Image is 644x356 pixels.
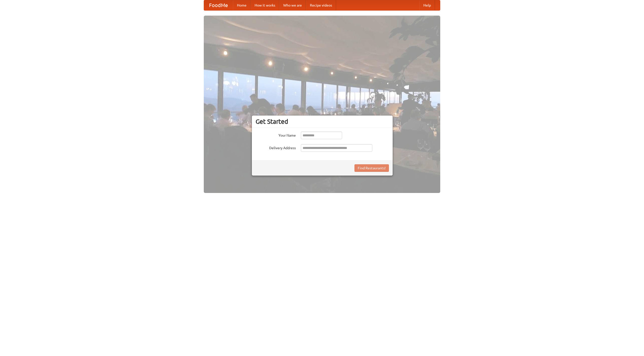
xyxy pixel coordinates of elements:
a: FoodMe [204,0,233,10]
label: Delivery Address [256,144,296,150]
a: Recipe videos [306,0,336,10]
a: How it works [251,0,279,10]
button: Find Restaurants! [354,164,389,172]
a: Help [419,0,435,10]
h3: Get Started [256,118,389,125]
label: Your Name [256,132,296,138]
a: Who we are [279,0,306,10]
a: Home [233,0,251,10]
